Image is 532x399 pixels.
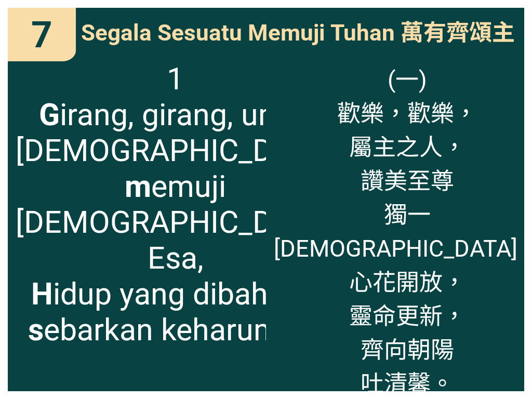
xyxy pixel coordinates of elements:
[16,61,335,348] span: 1 irang, girang, umat [DEMOGRAPHIC_DATA] emuji [DEMOGRAPHIC_DATA] Esa, idup yang dibaharui ebarka...
[125,168,151,204] b: m
[28,312,44,348] b: s
[31,13,52,56] span: 7
[39,97,60,132] b: G
[31,276,53,312] b: H
[81,14,515,47] span: Segala Sesuatu Memuji Tuhan 萬有齊頌主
